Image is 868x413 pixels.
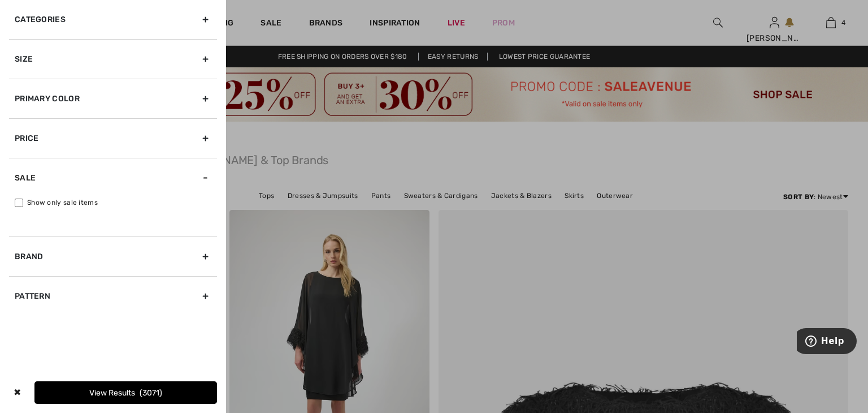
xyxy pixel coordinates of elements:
iframe: Opens a widget where you can find more information [797,328,857,356]
input: Show only sale items [15,199,23,207]
div: Sale [9,158,217,197]
div: Price [9,118,217,158]
div: ✖ [9,381,25,404]
label: Show only sale items [15,197,217,208]
div: Size [9,39,217,79]
div: Brand [9,236,217,276]
button: View Results3071 [34,381,217,404]
div: Pattern [9,276,217,316]
span: 3071 [140,388,162,398]
div: Primary Color [9,79,217,118]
